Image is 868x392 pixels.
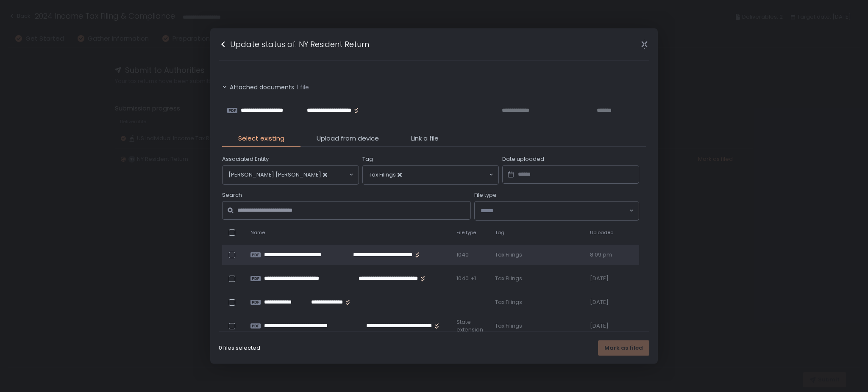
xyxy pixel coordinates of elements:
span: [DATE] [590,322,609,330]
div: Search for option [223,166,359,184]
div: Close [631,39,658,49]
span: Associated Entity [222,155,269,163]
span: 8:09 pm [590,251,612,259]
div: Search for option [475,202,639,220]
h1: Update status of: NY Resident Return [230,39,369,50]
span: Name [250,229,265,236]
input: Search for option [336,171,348,179]
span: Attached documents [230,83,294,91]
span: Tag [495,229,504,236]
span: File type [474,191,497,199]
button: Deselect Ching Kay Wang [323,173,327,177]
span: [PERSON_NAME] [PERSON_NAME] [228,171,336,179]
span: Upload from device [317,134,379,144]
span: [DATE] [590,275,609,282]
span: Tag [362,155,373,163]
span: Uploaded [590,229,614,236]
input: Search for option [481,207,629,215]
input: Search for option [410,171,489,179]
input: Datepicker input [502,165,639,184]
div: +1 [470,275,476,282]
span: Link a file [411,134,439,144]
button: Deselect Tax Filings [398,173,402,177]
div: 1040 [456,275,469,282]
span: Search [222,191,242,199]
span: Select existing [238,134,284,144]
div: Search for option [363,166,499,184]
span: Date uploaded [502,155,544,163]
div: 1040 [456,251,469,259]
span: Tax Filings [369,171,410,179]
div: State extension [456,318,483,334]
span: 1 file [297,83,309,91]
div: 0 files selected [219,344,260,352]
span: File type [456,229,476,236]
span: [DATE] [590,298,609,306]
